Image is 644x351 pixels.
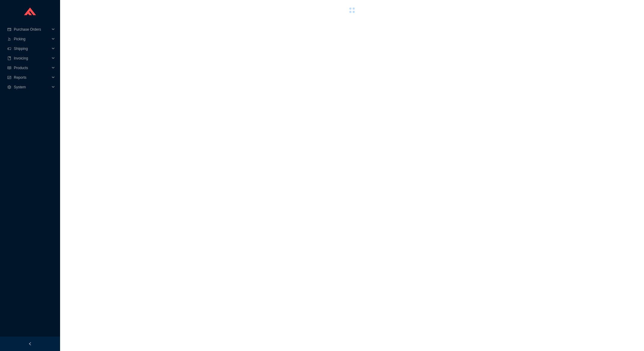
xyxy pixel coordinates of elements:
span: Reports [14,73,50,82]
span: Purchase Orders [14,25,50,34]
span: Shipping [14,44,50,53]
span: Products [14,63,50,73]
span: setting [7,85,11,89]
span: book [7,56,11,60]
span: credit-card [7,28,11,31]
span: System [14,82,50,92]
span: Invoicing [14,53,50,63]
span: left [28,342,32,346]
span: Picking [14,34,50,44]
span: fund [7,76,11,79]
span: read [7,66,11,70]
